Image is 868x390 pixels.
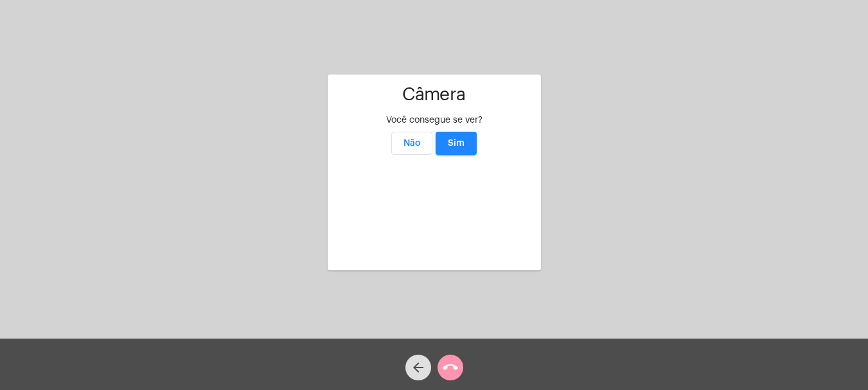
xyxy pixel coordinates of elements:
[448,139,465,148] span: Sim
[443,360,458,375] mat-icon: call_end
[411,360,426,375] mat-icon: arrow_back
[386,116,483,125] span: Você consegue se ver?
[403,139,421,148] span: Não
[338,85,531,105] h1: Câmera
[391,132,432,155] button: Não
[436,132,477,155] button: Sim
